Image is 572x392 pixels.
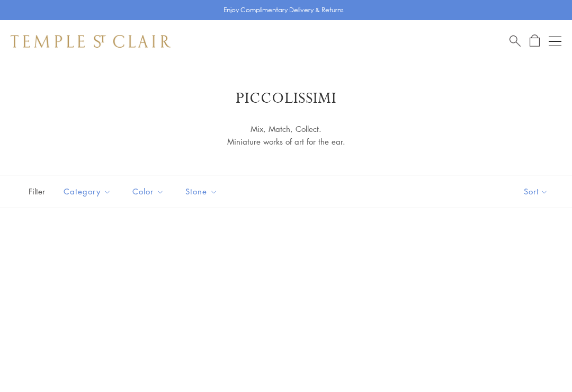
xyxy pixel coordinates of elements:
[549,35,561,48] button: Open navigation
[180,185,226,198] span: Stone
[124,180,172,203] button: Color
[26,89,546,108] h1: Piccolissimi
[177,180,226,203] button: Stone
[500,175,572,208] button: Show sort by
[11,35,171,48] img: Temple St. Clair
[127,185,172,198] span: Color
[56,180,119,203] button: Category
[146,122,426,149] p: Mix, Match, Collect. Miniature works of art for the ear.
[510,34,521,48] a: Search
[58,185,119,198] span: Category
[530,34,540,48] a: Open Shopping Bag
[519,342,561,381] iframe: Gorgias live chat messenger
[224,5,344,15] p: Enjoy Complimentary Delivery & Returns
